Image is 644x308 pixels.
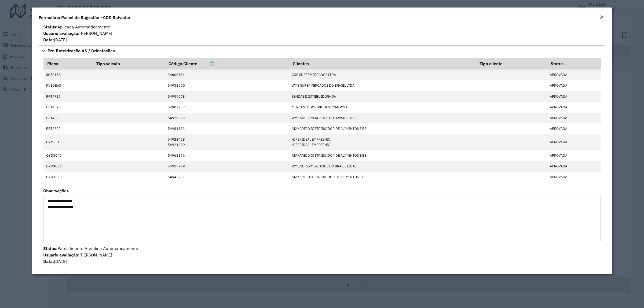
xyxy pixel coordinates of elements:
[289,134,476,150] td: HIPERIDEAL EMPREENDI HIPERIDEAL EMPREENDI
[43,113,93,123] td: PPT4F23
[289,161,476,171] td: WMB SUPERMERCADOS DO BRASIL LTDA.
[165,102,289,112] td: 54903237
[43,24,57,30] strong: Status:
[39,55,605,267] div: Pre-Roteirização AS / Orientações
[197,61,214,66] a: Copiar
[289,69,476,80] td: CDP SUPERMERCADOS LTDA
[547,58,601,69] th: Status
[93,58,165,69] th: Tipo veículo
[289,172,476,182] td: ATAKAREJO DISTRIBUIDOR DE ALIMENTOS E BE
[165,69,289,80] td: 34600114
[547,123,601,134] td: APROVADA
[599,15,604,19] em: Fechar
[43,80,93,91] td: RVB0B63
[43,172,93,182] td: OYD3260
[39,14,130,21] h4: Formulário Painel de Sugestão - CDD Salvador
[165,80,289,91] td: 54938690
[547,91,601,102] td: APROVADA
[43,91,93,102] td: PPT4F27
[165,58,289,69] th: Código Cliente
[547,69,601,80] td: APROVADA
[165,172,289,182] td: 54942231
[43,24,112,42] span: Aplicada Automaticamente [PERSON_NAME] [DATE]
[43,58,93,69] th: Placa
[547,172,601,182] td: APROVADA
[43,123,93,134] td: PPT4F20
[43,259,54,264] strong: Data:
[165,123,289,134] td: 54981131
[547,113,601,123] td: APROVADA
[165,134,289,150] td: 54921428 54921489
[547,161,601,171] td: APROVADA
[47,49,115,53] span: Pre-Roteirização AS / Orientações
[165,91,289,102] td: 54959078
[289,80,476,91] td: WMS SUPERMERCADOS DO BRASIL LTDA
[289,113,476,123] td: WMS SUPERMERCADOS DO BRASIL LTDA.
[43,37,54,42] strong: Data:
[43,134,93,150] td: OYM0E13
[43,246,57,251] strong: Status:
[289,102,476,112] td: MERCANTIL RODRIGUES COMERCIAL
[43,69,93,80] td: JOZ0153
[476,58,547,69] th: Tipo cliente
[43,31,79,36] strong: Usuário avaliação:
[43,188,69,194] label: Observações
[547,80,601,91] td: APROVADA
[165,113,289,123] td: 54929083
[43,150,93,161] td: OYD3C46
[289,58,476,69] th: Clientes
[598,14,605,21] button: Close
[289,91,476,102] td: SENDAS DISTRIBUIDORA SA
[547,102,601,112] td: APROVADA
[289,123,476,134] td: ATAKAREJO DISTRIBUIDOR DE ALIMENTOS E BE
[43,161,93,171] td: OYD3C36
[547,134,601,150] td: APROVADA
[165,161,289,171] td: 54915989
[43,246,138,264] span: Parcialmente Atendida Automaticamente [PERSON_NAME] [DATE]
[43,102,93,112] td: PPT4F26
[39,46,605,55] a: Pre-Roteirização AS / Orientações
[43,252,79,258] strong: Usuário avaliação:
[165,150,289,161] td: 54961176
[289,150,476,161] td: ATAKAREJO DISTRIBUIDOR DE ALIMENTOS E BE
[547,150,601,161] td: APROVADA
